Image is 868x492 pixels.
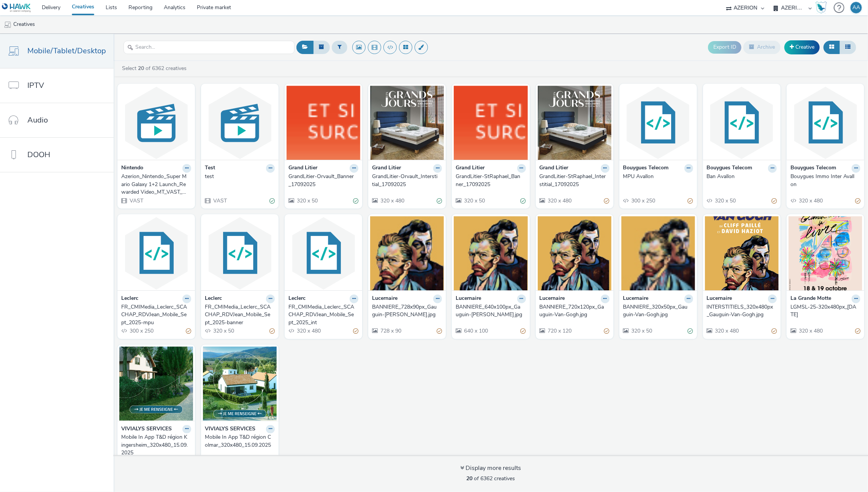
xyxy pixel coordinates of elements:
[2,3,31,13] img: undefined Logo
[203,347,277,421] img: Mobile In App T&D région Colmar_320x480_15.09.2025 visual
[798,197,823,204] span: 320 x 480
[540,295,565,303] strong: Lucernaire
[463,197,485,204] span: 320 x 50
[707,303,774,319] div: INTERSTITIELS_320x480px_Gauguin-Van-Gogh.jpg
[816,2,827,14] img: Hawk Academy
[287,86,360,160] img: GrandLitier-Orvault_Banner_17092025 visual
[688,197,693,205] div: Partially valid
[288,295,306,303] strong: Leclerc
[540,173,607,188] div: GrandLitier-StRaphael_Interstitial_17092025
[623,303,693,319] a: BANNIERE_320x50px_Gauguin-Van-Gogh.jpg
[269,197,275,205] div: Valid
[370,216,444,290] img: BANNIERE_728x90px_Gauguin-Van-Gogh.jpg visual
[205,164,215,173] strong: Test
[540,164,569,173] strong: Grand Litier
[456,303,526,319] a: BANNIERE_640x100px_Gauguin-[PERSON_NAME].jpg
[784,40,820,54] a: Creative
[855,327,860,335] div: Partially valid
[119,216,193,290] img: FR_CMIMedia_Leclerc_SCACHAP_RDVJean_Mobile_Sept_2025-mpu visual
[380,197,404,204] span: 320 x 480
[372,173,442,188] a: GrandLitier-Orvault_Interstitial_17092025
[771,327,777,335] div: Partially valid
[437,197,442,205] div: Valid
[540,303,607,319] div: BANNIERE_720x120px_Gauguin-Van-Gogh.jpg
[296,197,318,204] span: 320 x 50
[621,86,695,160] img: MPU Avallon visual
[119,347,193,421] img: Mobile In App T&D région Kingersheim_320x480_15.09.2025 visual
[714,197,736,204] span: 320 x 50
[623,164,669,173] strong: Bouygues Telecom
[467,475,473,482] strong: 20
[824,41,840,54] button: Grid
[203,216,277,290] img: FR_CMIMedia_Leclerc_SCACHAP_RDVJean_Mobile_Sept_2025-banner visual
[121,65,190,72] a: Select of 6362 creatives
[547,197,572,204] span: 320 x 480
[705,216,779,290] img: INTERSTITIELS_320x480px_Gauguin-Van-Gogh.jpg visual
[771,197,777,205] div: Partially valid
[121,303,188,326] div: FR_CMIMedia_Leclerc_SCACHAP_RDVJean_Mobile_Sept_2025-mpu
[789,86,862,160] img: Bouygues Immo Inter Avallon visual
[688,327,693,335] div: Valid
[212,197,227,204] span: VAST
[205,173,272,180] div: test
[27,115,48,126] span: Audio
[437,327,442,335] div: Partially valid
[124,41,295,54] input: Search...
[621,216,695,290] img: BANNIERE_320x50px_Gauguin-Van-Gogh.jpg visual
[129,197,143,204] span: VAST
[454,86,527,160] img: GrandLitier-StRaphael_Banner_17092025 visual
[212,327,234,334] span: 320 x 50
[705,86,779,160] img: Ban Avallon visual
[205,173,275,180] a: test
[129,327,154,334] span: 300 x 250
[121,433,188,457] div: Mobile In App T&D région Kingersheim_320x480_15.09.2025
[288,164,317,173] strong: Grand Litier
[463,327,488,334] span: 640 x 100
[288,303,358,326] a: FR_CMIMedia_Leclerc_SCACHAP_RDVJean_Mobile_Sept_2025_int
[454,216,527,290] img: BANNIERE_640x100px_Gauguin-Van-Gogh.jpg visual
[269,327,275,335] div: Partially valid
[816,2,830,14] a: Hawk Academy
[205,303,272,326] div: FR_CMIMedia_Leclerc_SCACHAP_RDVJean_Mobile_Sept_2025-banner
[461,464,521,473] div: Display more results
[121,425,172,434] strong: VIVIALYS SERVICES
[743,41,781,54] button: Archive
[288,173,355,188] div: GrandLitier-Orvault_Banner_17092025
[623,303,690,319] div: BANNIERE_320x50px_Gauguin-Van-Gogh.jpg
[623,173,693,180] a: MPU Avallon
[790,303,857,319] div: LGMSL-25-320x480px_[DATE]
[456,295,481,303] strong: Lucernaire
[521,197,526,205] div: Valid
[456,173,523,188] div: GrandLitier-StRaphael_Banner_17092025
[353,327,358,335] div: Partially valid
[790,164,836,173] strong: Bouygues Telecom
[287,216,360,290] img: FR_CMIMedia_Leclerc_SCACHAP_RDVJean_Mobile_Sept_2025_int visual
[604,197,610,205] div: Partially valid
[790,295,831,303] strong: La Grande Motte
[121,295,138,303] strong: Leclerc
[707,173,774,180] div: Ban Avallon
[288,173,358,188] a: GrandLitier-Orvault_Banner_17092025
[708,41,741,53] button: Export ID
[547,327,572,334] span: 720 x 120
[714,327,739,334] span: 320 x 480
[631,197,656,204] span: 300 x 250
[707,164,752,173] strong: Bouygues Telecom
[372,164,401,173] strong: Grand Litier
[707,303,777,319] a: INTERSTITIELS_320x480px_Gauguin-Van-Gogh.jpg
[789,216,862,290] img: LGMSL-25-320x480px_15/09/2025 visual
[372,173,439,188] div: GrandLitier-Orvault_Interstitial_17092025
[370,86,444,160] img: GrandLitier-Orvault_Interstitial_17092025 visual
[852,2,860,13] div: AA
[353,197,358,205] div: Valid
[604,327,610,335] div: Partially valid
[205,433,275,449] a: Mobile In App T&D région Colmar_320x480_15.09.2025
[27,80,44,91] span: IPTV
[27,45,106,56] span: Mobile/Tablet/Desktop
[205,433,272,449] div: Mobile In App T&D région Colmar_320x480_15.09.2025
[538,86,611,160] img: GrandLitier-StRaphael_Interstitial_17092025 visual
[631,327,653,334] span: 320 x 50
[121,303,191,326] a: FR_CMIMedia_Leclerc_SCACHAP_RDVJean_Mobile_Sept_2025-mpu
[372,295,398,303] strong: Lucernaire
